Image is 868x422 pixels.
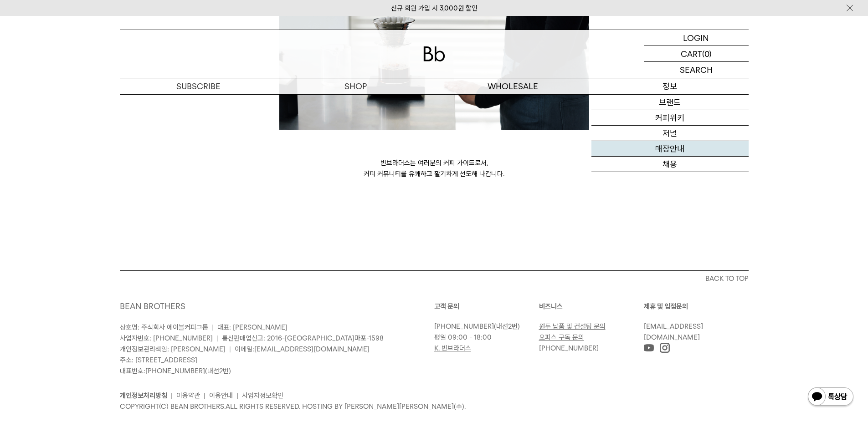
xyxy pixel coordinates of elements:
[539,301,644,312] p: 비즈니스
[434,332,534,343] p: 평일 09:00 - 18:00
[591,110,749,126] a: 커피위키
[591,126,749,141] a: 저널
[591,157,749,172] a: 채용
[680,62,713,78] p: SEARCH
[434,322,494,330] a: [PHONE_NUMBER]
[539,322,606,330] a: 원두 납품 및 컨설팅 문의
[222,334,384,342] span: 통신판매업신고: 2016-[GEOGRAPHIC_DATA]마포-1598
[434,344,471,352] a: K. 빈브라더스
[681,46,702,61] p: CART
[644,301,749,312] p: 제휴 및 입점문의
[120,391,167,400] a: 개인정보처리방침
[434,301,539,312] p: 고객 문의
[277,78,434,94] a: SHOP
[591,95,749,110] a: 브랜드
[423,46,445,61] img: 로고
[176,391,200,400] a: 이용약관
[216,334,218,342] span: |
[120,401,749,412] p: COPYRIGHT(C) BEAN BROTHERS. ALL RIGHTS RESERVED. HOSTING BY [PERSON_NAME][PERSON_NAME](주).
[702,46,712,61] p: (0)
[120,323,208,331] span: 상호명: 주식회사 에이블커피그룹
[120,345,226,353] span: 개인정보관리책임: [PERSON_NAME]
[644,46,749,62] a: CART (0)
[644,30,749,46] a: LOGIN
[242,391,283,400] a: 사업자정보확인
[217,323,288,331] span: 대표: [PERSON_NAME]
[254,345,370,353] a: [EMAIL_ADDRESS][DOMAIN_NAME]
[120,334,213,342] span: 사업자번호: [PHONE_NUMBER]
[120,270,749,287] button: BACK TO TOP
[591,141,749,157] a: 매장안내
[391,4,478,12] a: 신규 회원 가입 시 3,000원 할인
[434,78,591,94] p: WHOLESALE
[279,158,589,179] p: 빈브라더스는 여러분의 커피 가이드로서, 커피 커뮤니티를 유쾌하고 활기차게 선도해 나갑니다.
[807,386,854,408] img: 카카오톡 채널 1:1 채팅 버튼
[236,390,238,401] li: |
[235,345,370,353] span: 이메일:
[204,390,205,401] li: |
[434,321,534,332] p: (내선2번)
[591,78,749,94] p: 정보
[120,367,231,375] span: 대표번호: (내선2번)
[171,390,173,401] li: |
[120,356,197,364] span: 주소: [STREET_ADDRESS]
[120,78,277,94] a: SUBSCRIBE
[229,345,231,353] span: |
[212,323,214,331] span: |
[539,333,584,341] a: 오피스 구독 문의
[683,30,709,46] p: LOGIN
[539,344,599,352] a: [PHONE_NUMBER]
[209,391,233,400] a: 이용안내
[145,367,205,375] a: [PHONE_NUMBER]
[120,301,185,311] a: BEAN BROTHERS
[644,322,703,341] a: [EMAIL_ADDRESS][DOMAIN_NAME]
